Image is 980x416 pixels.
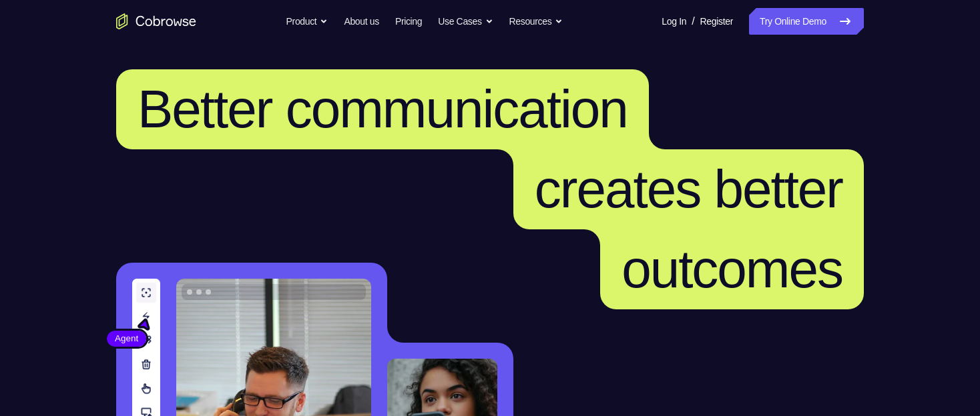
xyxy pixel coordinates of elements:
button: Use Cases [438,8,493,35]
span: creates better [535,159,842,219]
a: About us [344,8,379,35]
button: Product [286,8,328,35]
a: Register [700,8,733,35]
button: Resources [509,8,563,35]
span: Better communication [138,79,628,139]
a: Pricing [395,8,422,35]
span: outcomes [622,239,842,299]
a: Log In [662,8,686,35]
a: Go to the home page [116,13,196,29]
a: Try Online Demo [749,8,864,35]
span: / [692,13,694,29]
span: Agent [107,332,146,345]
